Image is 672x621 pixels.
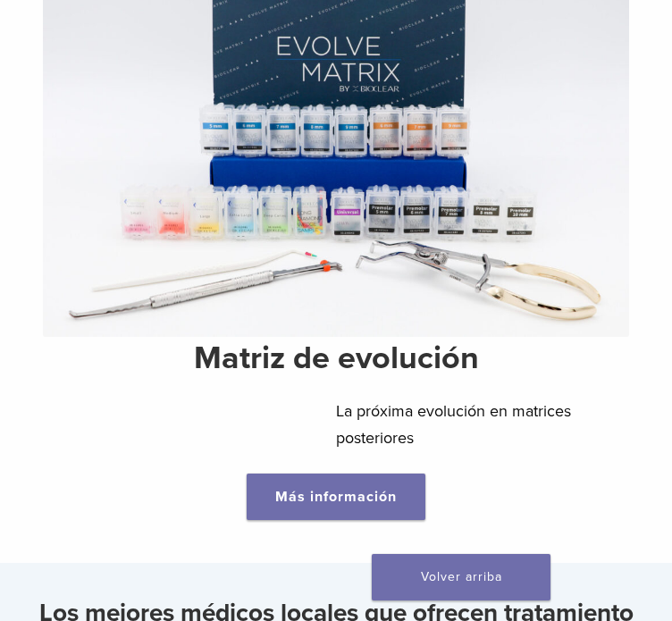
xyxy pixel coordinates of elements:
font: Matriz de evolución [194,339,479,377]
font: Más información [275,488,397,506]
a: Volver arriba [372,554,550,600]
font: La próxima evolución en matrices posteriores [336,401,571,448]
font: Volver arriba [421,569,502,584]
a: Más información [247,474,425,520]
